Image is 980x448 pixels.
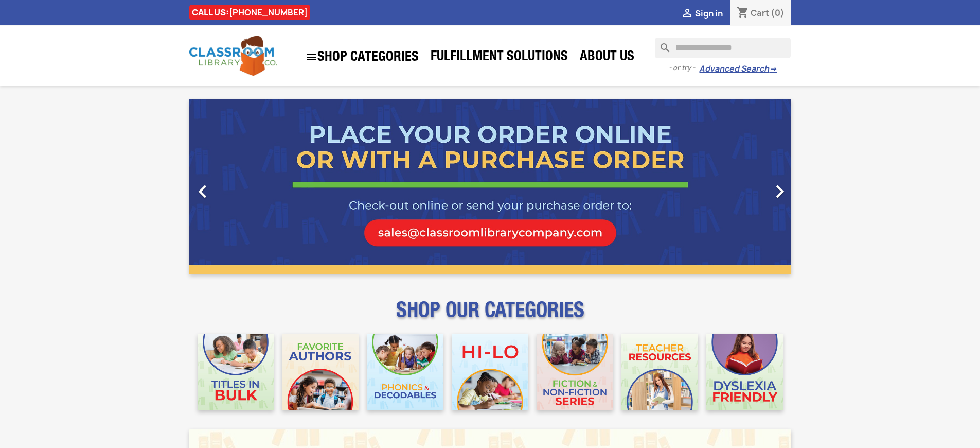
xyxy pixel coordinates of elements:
i: search [655,38,667,50]
i:  [305,51,317,63]
a: Advanced Search→ [699,64,777,74]
img: CLC_Teacher_Resources_Mobile.jpg [621,334,698,410]
span: → [769,64,777,74]
a: About Us [575,47,639,68]
ul: Carousel container [189,99,791,274]
a: [PHONE_NUMBER] [229,7,308,18]
span: - or try - [669,63,699,73]
img: CLC_HiLo_Mobile.jpg [452,334,528,410]
a: Previous [189,99,280,274]
div: CALL US: [189,5,310,20]
i:  [767,179,793,204]
img: CLC_Fiction_Nonfiction_Mobile.jpg [537,334,613,410]
i:  [190,179,216,204]
span: (0) [771,7,785,19]
span: Cart [751,7,769,19]
i: shopping_cart [737,7,749,20]
input: Search [655,38,791,58]
img: CLC_Dyslexia_Mobile.jpg [706,334,783,410]
img: CLC_Bulk_Mobile.jpg [198,334,274,410]
img: CLC_Phonics_And_Decodables_Mobile.jpg [367,334,443,410]
img: Classroom Library Company [189,36,277,76]
span: Sign in [695,8,723,19]
a: Fulfillment Solutions [425,47,573,68]
a:  Sign in [681,8,723,19]
p: SHOP OUR CATEGORIES [189,307,791,325]
img: CLC_Favorite_Authors_Mobile.jpg [282,334,359,410]
i:  [681,8,693,20]
a: Next [701,99,791,274]
a: SHOP CATEGORIES [300,46,424,68]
